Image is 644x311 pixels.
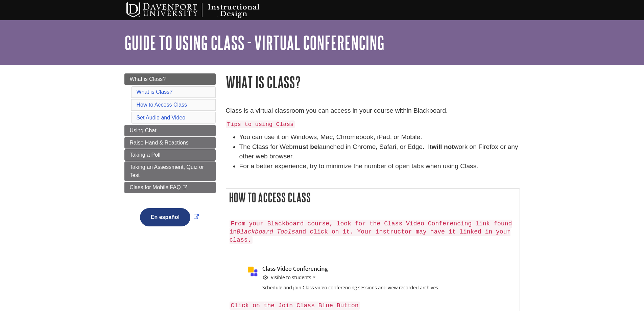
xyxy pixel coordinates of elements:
[130,152,161,158] span: Taking a Poll
[137,102,187,108] a: How to Access Class
[124,149,216,161] a: Taking a Poll
[124,73,216,238] div: Guide Page Menu
[124,137,216,149] a: Raise Hand & Reactions
[124,73,216,85] a: What is Class?
[230,302,360,310] code: Click on the Join Class Blue Button
[230,220,512,244] code: From your Blackboard course, look for the Class Video Conferencing link found in and click on it....
[239,142,520,162] li: The Class for Web launched in Chrome, Safari, or Edge. It work on Firefox or any other web browser.
[226,120,295,128] code: Tips to using Class
[230,260,482,298] img: class
[124,182,216,193] a: Class for Mobile FAQ
[226,73,520,91] h1: What is Class?
[130,128,157,133] span: Using Chat
[130,184,181,190] span: Class for Mobile FAQ
[130,76,166,82] span: What is Class?
[124,161,216,181] a: Taking an Assessment, Quiz or Test
[432,143,454,150] strong: will not
[124,32,384,53] a: Guide to Using Class - Virtual Conferencing
[138,214,201,220] a: En español
[293,143,318,150] strong: must be
[121,2,283,19] img: Davenport University Instructional Design
[239,132,520,142] li: You can use it on Windows, Mac, Chromebook, iPad, or Mobile.
[182,185,188,190] i: This link opens in a new window
[140,208,190,226] button: En español
[137,89,173,95] a: What is Class?
[239,161,520,171] li: For a better experience, try to minimize the number of open tabs when using Class.
[130,140,189,146] span: Raise Hand & Reactions
[226,188,520,206] h2: How to Access Class
[237,228,295,235] em: Blackboard Tools
[137,115,186,120] a: Set Audio and Video
[130,164,204,178] span: Taking an Assessment, Quiz or Test
[226,106,520,116] p: Class is a virtual classroom you can access in your course within Blackboard.
[124,125,216,136] a: Using Chat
